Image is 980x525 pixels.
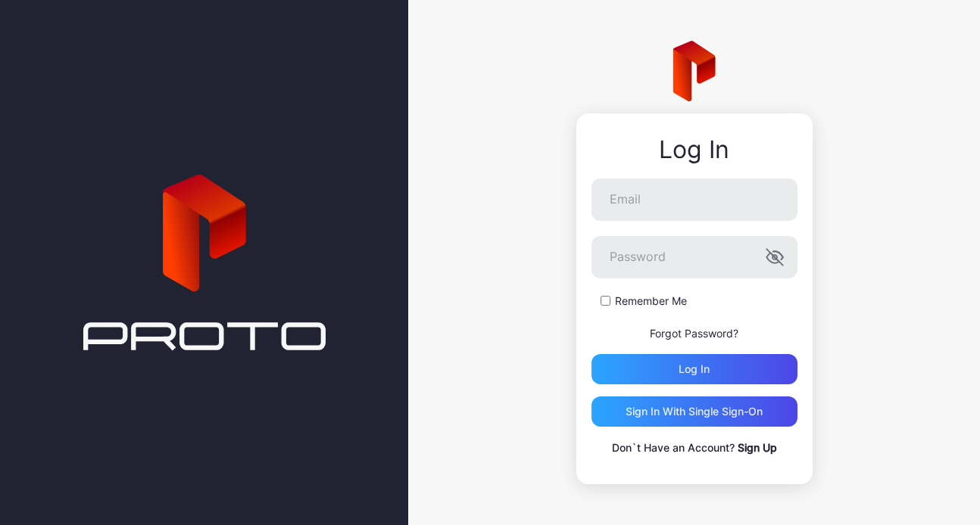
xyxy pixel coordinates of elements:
a: Forgot Password? [650,327,738,340]
a: Sign Up [738,441,777,454]
div: Log in [679,363,710,375]
input: Password [591,236,797,278]
input: Email [591,179,797,221]
label: Remember Me [615,294,687,309]
button: Log in [591,354,797,384]
p: Don`t Have an Account? [591,439,797,457]
button: Sign in With Single Sign-On [591,396,797,427]
div: Sign in With Single Sign-On [626,405,763,418]
button: Password [766,248,784,266]
div: Log In [591,136,797,163]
